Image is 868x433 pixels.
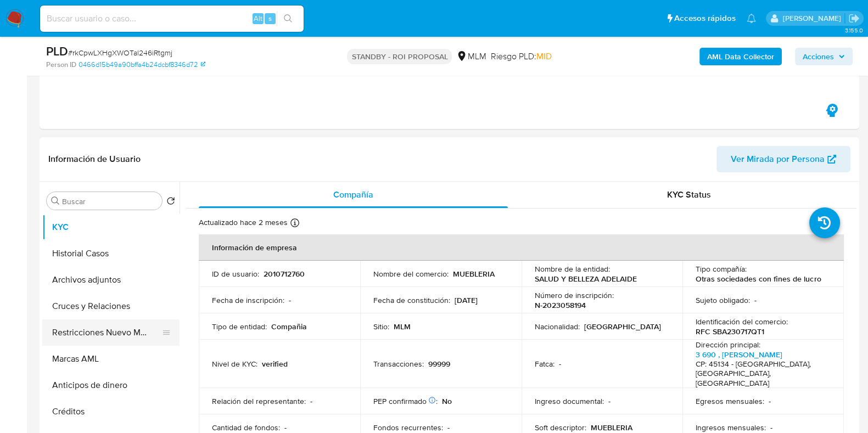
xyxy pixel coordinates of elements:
[46,60,76,70] b: Person ID
[535,274,637,284] p: SALUD Y BELLEZA ADELAIDE
[696,274,821,284] p: Otras sociedades con fines de lucro
[254,13,262,24] span: Alt
[199,234,844,261] th: Información de empresa
[536,50,551,63] span: MID
[696,396,764,406] p: Egresos mensuales :
[559,359,561,369] p: -
[333,188,373,201] span: Compañía
[667,188,711,201] span: KYC Status
[199,217,288,228] p: Actualizado hace 2 meses
[769,396,771,406] p: -
[535,264,610,274] p: Nombre de la entidad :
[373,269,449,279] p: Nombre del comercio :
[42,267,180,293] button: Archivos adjuntos
[453,269,495,279] p: MUEBLERIA
[782,13,844,24] p: daniela.lagunesrodriguez@mercadolibre.com.mx
[754,295,757,305] p: -
[212,423,280,432] p: Cantidad de fondos :
[262,359,288,369] p: verified
[747,14,756,23] a: Notificaciones
[166,196,175,209] button: Volver al orden por defecto
[46,42,68,60] b: PLD
[535,359,555,369] p: Fatca :
[42,214,180,240] button: KYC
[40,12,304,26] input: Buscar usuario o caso...
[271,322,307,331] p: Compañia
[674,13,736,24] span: Accesos rápidos
[42,293,180,319] button: Cruces y Relaciones
[844,26,863,35] span: 3.155.0
[696,349,782,360] a: 3 690 , [PERSON_NAME]
[42,319,171,346] button: Restricciones Nuevo Mundo
[62,196,158,206] input: Buscar
[347,49,452,64] p: STANDBY - ROI PROPOSAL
[212,322,267,331] p: Tipo de entidad :
[42,346,180,372] button: Marcas AML
[707,48,774,65] b: AML Data Collector
[48,154,141,165] h1: Información de Usuario
[770,423,772,432] p: -
[535,290,614,300] p: Número de inscripción :
[456,50,486,63] div: MLM
[795,48,853,65] button: Acciones
[696,327,764,336] p: RFC SBA230717QT1
[848,13,860,24] a: Salir
[699,48,782,65] button: AML Data Collector
[373,322,389,331] p: Sitio :
[264,269,305,279] p: 2010712760
[268,13,272,24] span: s
[212,359,257,369] p: Nivel de KYC :
[535,322,580,331] p: Nacionalidad :
[289,295,291,305] p: -
[455,295,478,305] p: [DATE]
[803,48,834,65] span: Acciones
[212,295,284,305] p: Fecha de inscripción :
[696,423,766,432] p: Ingresos mensuales :
[277,11,299,26] button: search-icon
[68,47,172,58] span: # rkCpwLXHgXWOTal246iRtgmj
[584,322,661,331] p: [GEOGRAPHIC_DATA]
[42,240,180,267] button: Historial Casos
[608,396,611,406] p: -
[373,359,424,369] p: Transacciones :
[428,359,450,369] p: 99999
[42,372,180,398] button: Anticipos de dinero
[447,423,450,432] p: -
[535,396,604,406] p: Ingreso documental :
[731,146,825,172] span: Ver Mirada por Persona
[373,295,450,305] p: Fecha de constitución :
[310,396,312,406] p: -
[535,423,586,432] p: Soft descriptor :
[212,396,306,406] p: Relación del representante :
[535,300,586,310] p: N-2023058194
[696,264,747,274] p: Tipo compañía :
[394,322,411,331] p: MLM
[696,295,750,305] p: Sujeto obligado :
[716,146,850,172] button: Ver Mirada por Persona
[373,396,438,406] p: PEP confirmado :
[284,423,287,432] p: -
[373,423,443,432] p: Fondos recurrentes :
[212,269,259,279] p: ID de usuario :
[51,196,60,205] button: Buscar
[42,398,180,425] button: Créditos
[490,50,551,63] span: Riesgo PLD:
[442,396,452,406] p: No
[696,359,826,389] h4: CP: 45134 - [GEOGRAPHIC_DATA], [GEOGRAPHIC_DATA], [GEOGRAPHIC_DATA]
[696,340,760,350] p: Dirección principal :
[696,317,788,327] p: Identificación del comercio :
[591,423,632,432] p: MUEBLERIA
[79,60,205,70] a: 0466d15b49a90bffa4b24dcbf8346d72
